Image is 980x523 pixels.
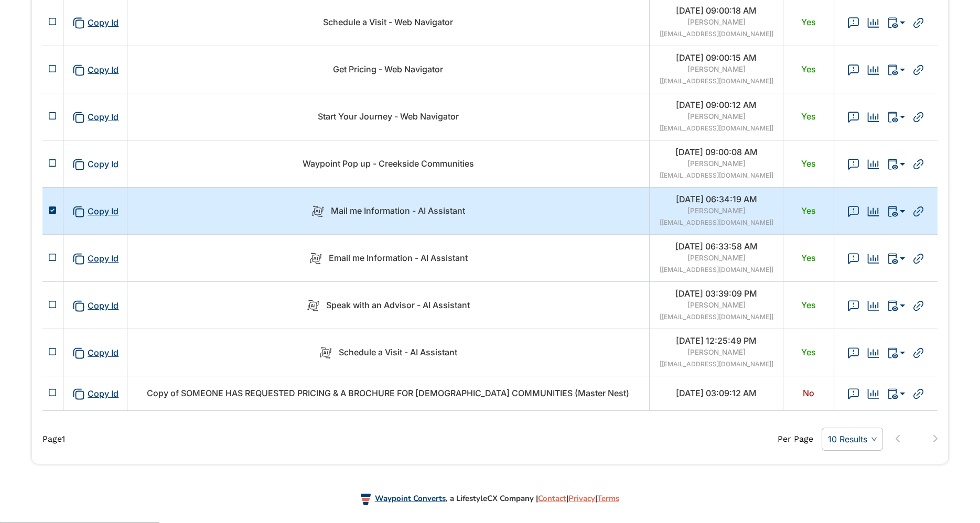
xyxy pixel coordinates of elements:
[72,158,119,171] span: Copy Id
[331,205,465,216] span: Mail me Information - AI Assistant
[597,493,619,504] a: Terms
[843,106,863,127] button: View Responses
[687,206,745,215] span: [PERSON_NAME]
[649,187,783,234] td: [DATE] 06:34:19 AM
[843,295,863,316] button: View Responses
[72,16,119,30] span: Copy Id
[659,124,773,132] span: [[EMAIL_ADDRESS][DOMAIN_NAME]]
[843,342,863,363] button: View Responses
[538,493,566,504] a: Contact
[843,383,863,404] button: View Responses
[863,383,883,404] button: View Insights
[863,247,883,269] button: View Insights
[649,329,783,376] td: [DATE] 12:25:49 PM
[659,77,773,85] span: [[EMAIL_ADDRESS][DOMAIN_NAME]]
[35,433,338,445] div: Page 1
[801,300,816,310] span: Yes
[538,491,619,506] div: | |
[687,348,745,356] span: [PERSON_NAME]
[863,12,883,33] button: View Insights
[326,300,470,311] span: Speak with an Advisor - AI Assistant
[329,253,468,264] span: Email me Information - AI Assistant
[323,17,453,27] span: Schedule a Visit - Web Navigator
[72,63,119,77] span: Copy Id
[843,247,863,269] button: View Responses
[361,494,370,505] img: Waypoint Converts
[339,347,457,358] span: Schedule a Visit - AI Assistant
[72,346,119,360] span: Copy Id
[843,59,863,80] button: View Responses
[155,474,826,522] div: , a LifestyleCX Company |
[649,46,783,93] td: [DATE] 09:00:15 AM
[318,111,459,122] span: Start Your Journey - Web Navigator
[659,360,773,368] span: [[EMAIL_ADDRESS][DOMAIN_NAME]]
[303,158,474,169] span: Waypoint Pop up - Creekside Communities
[909,295,929,316] button: Share
[659,313,773,321] span: [[EMAIL_ADDRESS][DOMAIN_NAME]]
[649,93,783,140] td: [DATE] 09:00:12 AM
[72,205,119,219] span: Copy Id
[909,247,929,269] button: Share
[659,30,773,38] span: [[EMAIL_ADDRESS][DOMAIN_NAME]]
[649,376,783,410] td: [DATE] 03:09:12 AM
[909,383,929,404] button: Share
[72,111,119,124] span: Copy Id
[687,159,745,168] span: [PERSON_NAME]
[801,253,816,263] span: Yes
[72,387,119,401] span: Copy Id
[863,59,883,80] button: View Insights
[687,18,745,26] span: [PERSON_NAME]
[801,17,816,27] span: Yes
[649,234,783,281] td: [DATE] 06:33:58 AM
[687,112,745,121] span: [PERSON_NAME]
[909,342,929,363] button: Share
[72,299,119,313] span: Copy Id
[801,158,816,169] span: Yes
[909,153,929,175] button: Share
[909,106,929,127] button: Share
[801,64,816,74] span: Yes
[568,493,595,504] a: Privacy
[801,347,816,357] span: Yes
[659,171,773,179] span: [[EMAIL_ADDRESS][DOMAIN_NAME]]
[909,59,929,80] button: Share
[659,219,773,226] span: [[EMAIL_ADDRESS][DOMAIN_NAME]]
[909,200,929,222] button: Share
[843,200,863,222] button: View Responses
[863,153,883,175] button: View Insights
[375,493,446,504] a: Waypoint Converts
[687,254,745,262] span: [PERSON_NAME]
[863,342,883,363] button: View Insights
[801,205,816,216] span: Yes
[863,295,883,316] button: View Insights
[649,140,783,187] td: [DATE] 09:00:08 AM
[659,266,773,274] span: [[EMAIL_ADDRESS][DOMAIN_NAME]]
[687,301,745,309] span: [PERSON_NAME]
[863,200,883,222] button: View Insights
[687,65,745,73] span: [PERSON_NAME]
[72,252,119,266] span: Copy Id
[843,153,863,175] button: View Responses
[333,64,443,74] span: Get Pricing - Web Navigator
[863,106,883,127] button: View Insights
[649,281,783,329] td: [DATE] 03:39:09 PM
[909,12,929,33] button: Share
[843,12,863,33] button: View Responses
[803,388,814,398] span: No
[147,388,629,398] span: Copy of SOMEONE HAS REQUESTED PRICING & A BROCHURE FOR [DEMOGRAPHIC_DATA] COMMUNITIES (Master Nest)
[801,111,816,122] span: Yes
[828,431,877,447] span: 10 Results
[778,433,813,445] span: Per Page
